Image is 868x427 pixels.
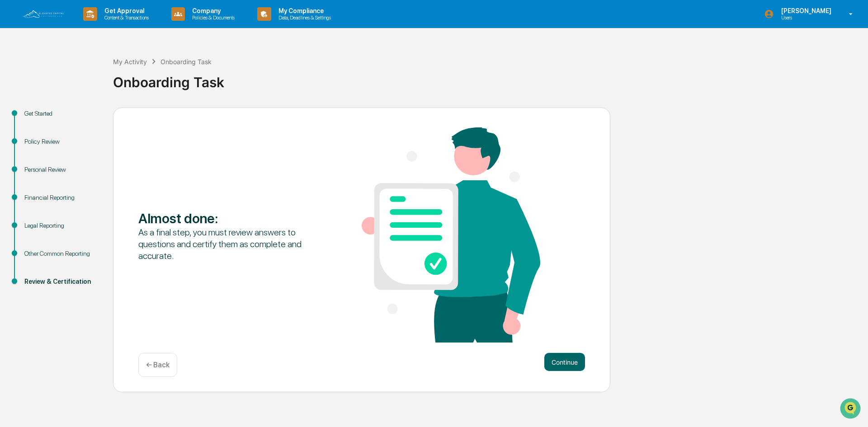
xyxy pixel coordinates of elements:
div: Personal Review [24,165,99,174]
span: Preclearance [18,114,58,123]
p: Policies & Documents [185,14,239,21]
button: Start new chat [154,72,165,83]
div: Start new chat [31,69,148,78]
p: My Compliance [271,7,335,14]
div: As a final step, you must review answers to questions and certify them as complete and accurate. [138,226,317,262]
div: Onboarding Task [113,67,863,90]
p: How can we help? [9,19,165,33]
div: Get Started [24,109,99,118]
p: Users [774,14,836,21]
div: 🔎 [9,132,16,139]
span: Attestations [75,114,112,123]
div: Legal Reporting [24,221,99,230]
div: My Activity [113,58,147,66]
img: 1746055101610-c473b297-6a78-478c-a979-82029cc54cd1 [9,69,25,85]
p: Data, Deadlines & Settings [271,14,335,21]
img: logo [22,9,65,19]
div: Policy Review [24,137,99,146]
p: Content & Transactions [97,14,153,21]
p: Company [185,7,239,14]
div: Financial Reporting [24,193,99,202]
a: 🖐️Preclearance [5,110,62,127]
button: Continue [544,353,585,371]
a: 🔎Data Lookup [5,127,61,144]
p: Get Approval [97,7,153,14]
div: 🖐️ [9,115,16,122]
span: Pylon [90,153,109,160]
div: Other Common Reporting [24,249,99,258]
div: Review & Certification [24,277,99,286]
p: [PERSON_NAME] [774,7,836,14]
a: Powered byPylon [64,153,109,160]
div: Onboarding Task [160,58,212,66]
a: 🗄️Attestations [62,110,116,127]
img: Almost done [362,127,540,343]
div: We're available if you need us! [31,78,114,85]
p: ← Back [146,361,170,369]
iframe: Open customer support [839,397,863,422]
div: Almost done : [138,210,317,226]
span: Data Lookup [18,131,57,140]
div: 🗄️ [66,115,73,122]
